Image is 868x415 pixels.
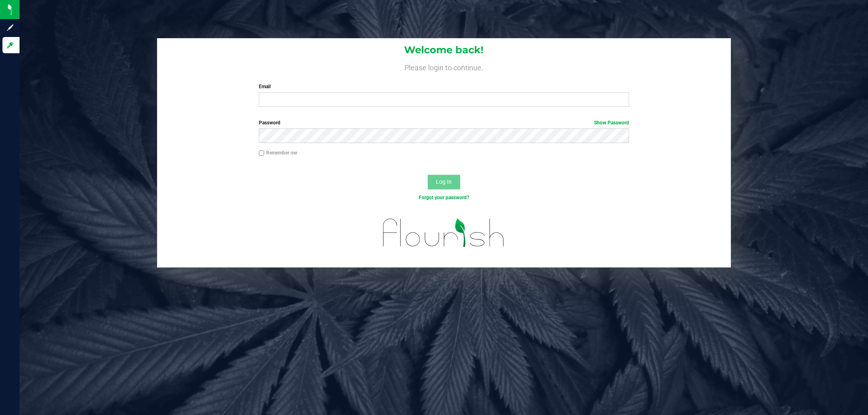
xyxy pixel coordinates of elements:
[259,120,280,126] span: Password
[157,62,731,72] h4: Please login to continue.
[419,195,469,200] a: Forgot your password?
[594,120,629,126] a: Show Password
[436,178,452,185] span: Log In
[259,150,265,156] input: Remember me
[157,45,731,55] h1: Welcome back!
[372,210,516,256] img: flourish_logo.svg
[6,24,14,32] inline-svg: Sign up
[6,41,14,49] inline-svg: Log in
[259,83,629,90] label: Email
[259,149,297,156] label: Remember me
[428,175,460,189] button: Log In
